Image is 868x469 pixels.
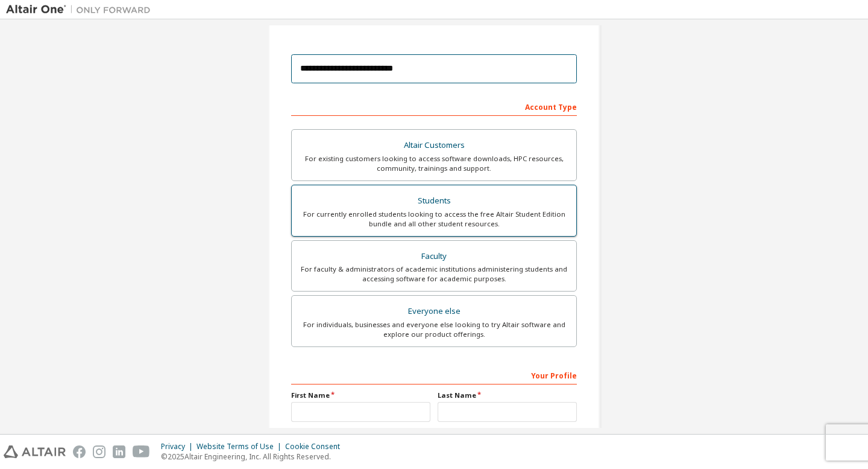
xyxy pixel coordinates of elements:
img: linkedin.svg [113,445,125,458]
label: Last Name [438,391,577,400]
div: Privacy [161,442,197,451]
div: For existing customers looking to access software downloads, HPC resources, community, trainings ... [299,154,569,173]
img: altair_logo.svg [4,445,66,458]
label: First Name [291,391,430,400]
img: facebook.svg [73,445,86,458]
div: For currently enrolled students looking to access the free Altair Student Edition bundle and all ... [299,209,569,229]
div: For faculty & administrators of academic institutions administering students and accessing softwa... [299,264,569,284]
div: Everyone else [299,303,569,320]
div: Cookie Consent [285,442,347,451]
img: Altair One [6,4,157,16]
div: Students [299,193,569,209]
div: Account Type [291,97,577,116]
img: youtube.svg [133,445,150,458]
p: © 2025 Altair Engineering, Inc. All Rights Reserved. [161,451,347,462]
div: Faculty [299,248,569,265]
div: Altair Customers [299,137,569,154]
div: Website Terms of Use [197,442,285,451]
img: instagram.svg [93,445,105,458]
div: Your Profile [291,365,577,384]
div: For individuals, businesses and everyone else looking to try Altair software and explore our prod... [299,320,569,339]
